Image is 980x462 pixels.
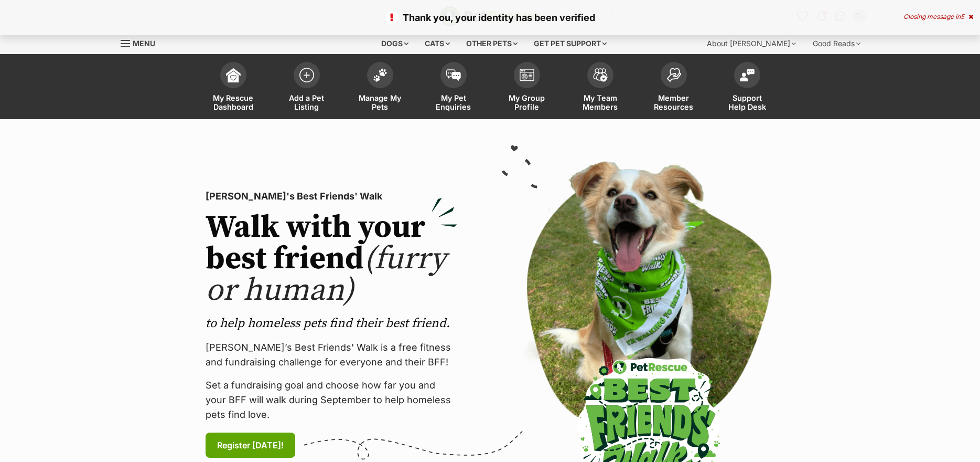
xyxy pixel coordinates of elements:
[133,39,155,48] span: Menu
[121,33,163,52] a: Menu
[357,93,404,111] span: Manage My Pets
[206,433,295,458] a: Register [DATE]!
[805,33,868,54] div: Good Reads
[343,57,417,119] a: Manage My Pets
[740,69,755,81] img: help-desk-icon-fdf02630f3aa405de69fd3d07c3f3aa587a6932b1a1747fa1d2bba05be0121f9.svg
[459,33,525,54] div: Other pets
[526,33,614,54] div: Get pet support
[210,93,257,111] span: My Rescue Dashboard
[650,93,697,111] span: Member Resources
[417,57,490,119] a: My Pet Enquiries
[430,93,477,111] span: My Pet Enquiries
[206,212,457,307] h2: Walk with your best friend
[270,57,343,119] a: Add a Pet Listing
[490,57,564,119] a: My Group Profile
[699,33,803,54] div: About [PERSON_NAME]
[206,340,457,370] p: [PERSON_NAME]’s Best Friends' Walk is a free fitness and fundraising challenge for everyone and t...
[373,68,387,82] img: manage-my-pets-icon-02211641906a0b7f246fdf0571729dbe1e7629f14944591b6c1af311fb30b64b.svg
[226,68,241,82] img: dashboard-icon-eb2f2d2d3e046f16d808141f083e7271f6b2e854fb5c12c21221c1fb7104beca.svg
[503,93,551,111] span: My Group Profile
[417,33,457,54] div: Cats
[724,93,771,111] span: Support Help Desk
[446,69,461,81] img: pet-enquiries-icon-7e3ad2cf08bfb03b45e93fb7055b45f3efa6380592205ae92323e6603595dc1f.svg
[564,57,637,119] a: My Team Members
[637,57,710,119] a: Member Resources
[299,68,314,82] img: add-pet-listing-icon-0afa8454b4691262ce3f59096e99ab1cd57d4a30225e0717b998d2c9b9846f56.svg
[217,439,284,451] span: Register [DATE]!
[593,68,608,82] img: team-members-icon-5396bd8760b3fe7c0b43da4ab00e1e3bb1a5d9ba89233759b79545d2d3fc5d0d.svg
[577,93,624,111] span: My Team Members
[206,239,446,310] span: (furry or human)
[520,69,534,81] img: group-profile-icon-3fa3cf56718a62981997c0bc7e787c4b2cf8bcc04b72c1350f741eb67cf2f40e.svg
[206,315,457,332] p: to help homeless pets find their best friend.
[197,57,270,119] a: My Rescue Dashboard
[206,189,457,204] p: [PERSON_NAME]'s Best Friends' Walk
[666,68,681,82] img: member-resources-icon-8e73f808a243e03378d46382f2149f9095a855e16c252ad45f914b54edf8863c.svg
[206,378,457,422] p: Set a fundraising goal and choose how far you and your BFF will walk during September to help hom...
[283,93,330,111] span: Add a Pet Listing
[374,33,416,54] div: Dogs
[710,57,784,119] a: Support Help Desk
